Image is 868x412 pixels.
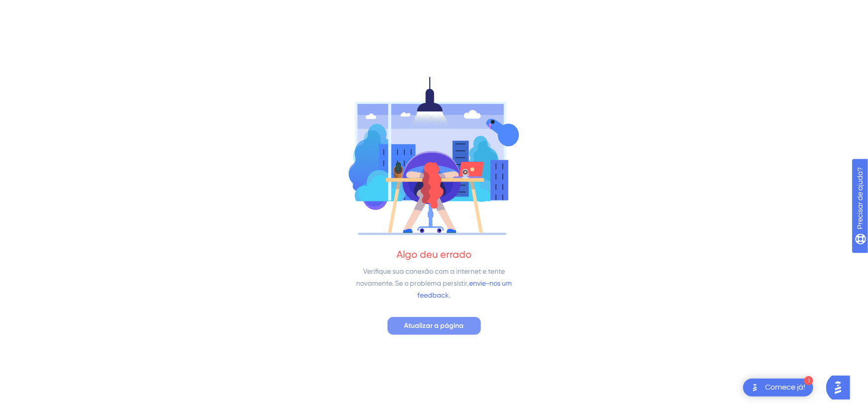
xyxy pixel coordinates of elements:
font: Verifique sua conexão com a internet e tente novamente. Se o problema persistir, [356,267,505,287]
font: Precisar de ajuda? [23,4,86,12]
button: Atualizar a página [387,317,481,335]
img: imagem-do-lançador-texto-alternativo [749,382,761,394]
div: Abra a lista de verificação Comece!, módulos restantes: 1 [743,379,813,397]
font: Atualizar a página [404,321,464,330]
font: 1 [807,378,810,384]
iframe: Iniciador do Assistente de IA do UserGuiding [826,373,856,403]
font: Algo deu errado [396,248,472,260]
font: Comece já! [765,383,805,391]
